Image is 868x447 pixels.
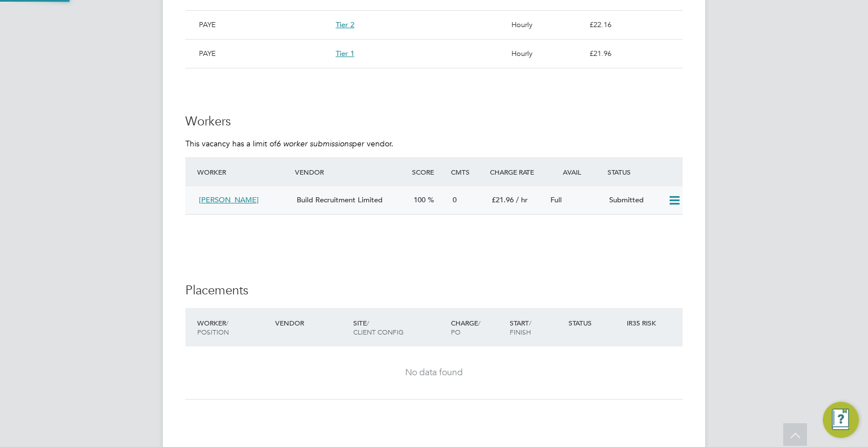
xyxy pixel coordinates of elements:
span: Build Recruitment Limited [297,195,383,205]
div: Avail [546,162,605,182]
span: / Position [197,318,229,336]
div: £21.96 [585,44,683,63]
div: Site [350,313,448,342]
h3: Placements [185,283,683,299]
div: No data found [197,367,671,379]
span: / hr [516,195,528,205]
div: £22.16 [585,15,683,34]
div: Hourly [507,44,585,63]
span: 0 [453,195,457,205]
div: Cmts [448,162,487,182]
span: [PERSON_NAME] [199,195,259,205]
span: / Finish [510,318,531,336]
div: PAYE [194,44,331,63]
div: Worker [194,313,272,342]
div: PAYE [194,15,331,34]
div: Score [409,162,448,182]
div: Charge Rate [487,162,546,182]
div: Start [507,313,566,342]
div: Status [566,313,624,333]
div: Vendor [272,313,350,333]
h3: Workers [185,114,683,130]
p: This vacancy has a limit of per vendor. [185,138,683,149]
span: Tier 2 [336,20,354,29]
span: Full [550,195,562,205]
span: £21.96 [492,195,514,205]
div: Vendor [292,162,409,182]
span: Tier 1 [336,49,354,58]
div: Worker [194,162,292,182]
span: / PO [451,318,480,336]
button: Engage Resource Center [823,402,859,438]
div: Status [605,162,683,182]
div: Charge [448,313,507,342]
span: 100 [414,195,426,205]
div: Hourly [507,15,585,34]
div: IR35 Risk [624,313,663,333]
span: / Client Config [353,318,403,336]
div: Submitted [605,191,663,210]
em: 6 worker submissions [276,138,352,149]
